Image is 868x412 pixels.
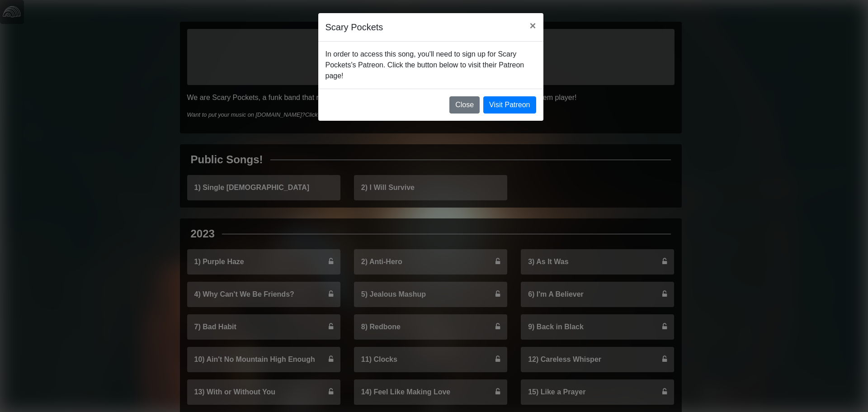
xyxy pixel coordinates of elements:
[529,19,536,32] span: ×
[522,13,543,38] button: Close
[325,20,383,34] h5: Scary Pockets
[483,96,536,114] a: Visit Patreon
[318,42,543,89] div: In order to access this song, you'll need to sign up for Scary Pockets's Patreon. Click the butto...
[449,96,480,114] button: Close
